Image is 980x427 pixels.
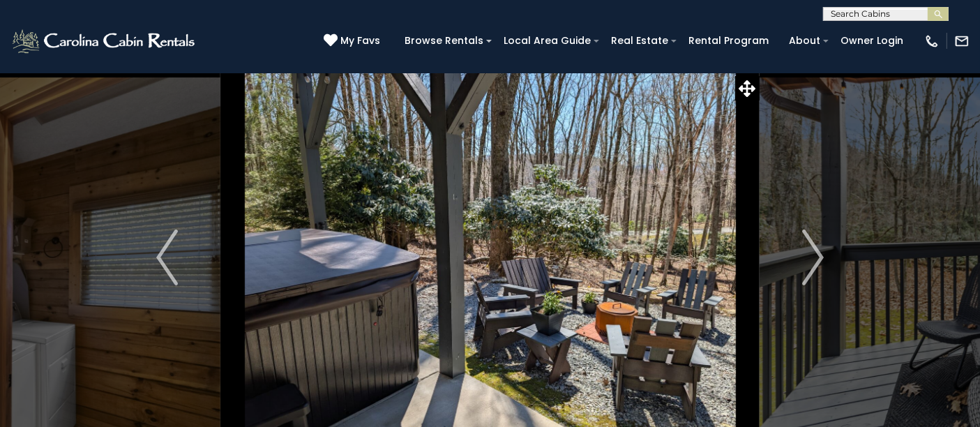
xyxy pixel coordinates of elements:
[924,33,940,49] img: phone-regular-white.png
[340,33,380,48] span: My Favs
[497,30,598,52] a: Local Area Guide
[834,30,910,52] a: Owner Login
[156,230,177,285] img: arrow
[398,30,490,52] a: Browse Rentals
[954,33,970,49] img: mail-regular-white.png
[604,30,675,52] a: Real Estate
[782,30,827,52] a: About
[681,30,776,52] a: Rental Program
[10,27,199,55] img: White-1-2.png
[802,230,823,285] img: arrow
[324,33,384,49] a: My Favs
